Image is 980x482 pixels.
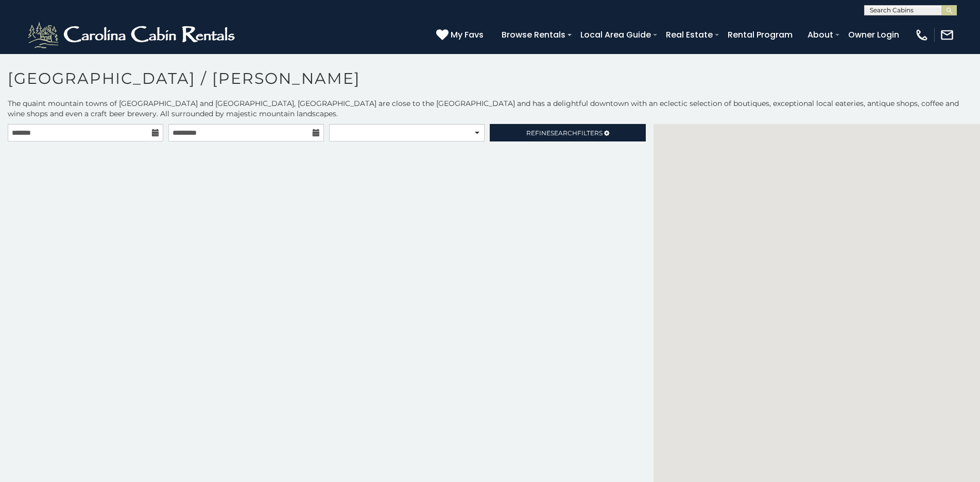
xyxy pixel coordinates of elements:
[575,26,656,44] a: Local Area Guide
[526,129,603,137] span: Refine Filters
[436,28,486,42] a: My Favs
[551,129,577,137] span: Search
[26,20,239,50] img: White-1-2.png
[915,28,929,42] img: phone-regular-white.png
[496,26,571,44] a: Browse Rentals
[940,28,954,42] img: mail-regular-white.png
[843,26,904,44] a: Owner Login
[490,124,645,141] a: RefineSearchFilters
[802,26,838,44] a: About
[451,28,484,41] span: My Favs
[661,26,718,44] a: Real Estate
[723,26,798,44] a: Rental Program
